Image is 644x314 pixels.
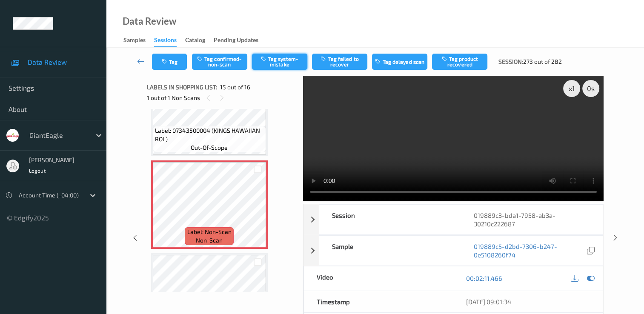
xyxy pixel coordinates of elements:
a: Samples [123,34,154,46]
span: out-of-scope [191,143,228,152]
a: 019889c5-d2bd-7306-b247-0e5108260f74 [474,242,585,259]
span: 273 out of 282 [523,57,562,66]
a: 00:02:11.466 [466,274,502,283]
div: Data Review [123,17,176,26]
div: Catalog [185,36,205,46]
div: Sessions [154,36,177,47]
div: 1 out of 1 Non Scans [147,92,297,103]
div: Session [319,205,461,234]
div: 019889c3-bda1-7958-ab3a-30210c222687 [461,205,603,234]
div: Sample019889c5-d2bd-7306-b247-0e5108260f74 [303,235,603,266]
a: Pending Updates [214,34,267,46]
span: Labels in shopping list: [147,83,217,91]
span: Session: [498,57,523,66]
button: Tag [152,54,187,70]
div: Samples [123,36,146,46]
div: Pending Updates [214,36,258,46]
button: Tag confirmed-non-scan [192,54,247,70]
div: Session019889c3-bda1-7958-ab3a-30210c222687 [303,204,603,235]
div: Video [304,266,453,291]
span: 15 out of 16 [220,83,250,91]
button: Tag failed to recover [312,54,367,70]
button: Tag product recovered [432,54,487,70]
a: Sessions [154,34,185,47]
div: [DATE] 09:01:34 [466,297,590,306]
div: Timestamp [304,291,453,312]
span: Label: Non-Scan [187,228,232,236]
span: non-scan [196,236,223,245]
div: Sample [319,236,461,265]
button: Tag system-mistake [252,54,307,70]
span: Label: 07343500004 (KINGS HAWAIIAN ROL) [155,126,264,143]
a: Catalog [185,34,214,46]
div: x 1 [563,80,580,97]
button: Tag delayed scan [372,54,427,70]
div: 0 s [582,80,599,97]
